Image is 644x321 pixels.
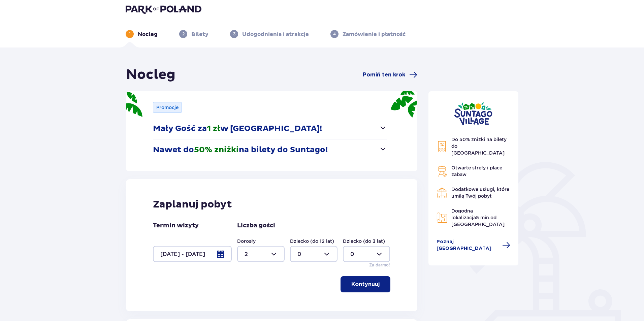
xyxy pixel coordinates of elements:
[237,238,256,245] label: Dorosły
[126,30,158,38] div: 1Nocleg
[437,141,447,152] img: Discount Icon
[437,238,498,252] span: Poznaj [GEOGRAPHIC_DATA]
[451,165,502,177] span: Otwarte strefy i place zabaw
[363,71,405,78] span: Pomiń ten krok
[363,71,417,79] a: Pomiń ten krok
[153,222,199,230] p: Termin wizyty
[476,215,490,220] span: 5 min.
[191,31,208,38] p: Bilety
[182,31,185,37] p: 2
[153,124,322,134] p: Mały Gość za w [GEOGRAPHIC_DATA]!
[153,118,387,139] button: Mały Gość za1 złw [GEOGRAPHIC_DATA]!
[437,166,447,176] img: Grill Icon
[351,281,380,288] p: Kontynuuj
[237,222,275,230] p: Liczba gości
[126,4,201,14] img: Park of Poland logo
[242,31,309,38] p: Udogodnienia i atrakcje
[437,238,511,252] a: Poznaj [GEOGRAPHIC_DATA]
[454,102,492,125] img: Suntago Village
[343,31,406,38] p: Zamówienie i płatność
[233,31,235,37] p: 3
[333,31,336,37] p: 4
[153,139,387,160] button: Nawet do50% zniżkina bilety do Suntago!
[156,104,179,111] p: Promocje
[437,187,447,198] img: Restaurant Icon
[138,31,158,38] p: Nocleg
[207,124,220,134] span: 1 zł
[343,238,385,245] label: Dziecko (do 3 lat)
[153,198,232,211] p: Zaplanuj pobyt
[290,238,334,245] label: Dziecko (do 12 lat)
[451,187,509,199] span: Dodatkowe usługi, które umilą Twój pobyt
[129,31,131,37] p: 1
[451,137,507,156] span: Do 50% zniżki na bilety do [GEOGRAPHIC_DATA]
[153,145,328,155] p: Nawet do na bilety do Suntago!
[369,262,390,268] p: Za darmo!
[230,30,309,38] div: 3Udogodnienia i atrakcje
[437,212,447,223] img: Map Icon
[179,30,208,38] div: 2Bilety
[341,276,390,292] button: Kontynuuj
[194,145,239,155] span: 50% zniżki
[451,208,505,227] span: Dogodna lokalizacja od [GEOGRAPHIC_DATA]
[126,66,175,83] h1: Nocleg
[330,30,406,38] div: 4Zamówienie i płatność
